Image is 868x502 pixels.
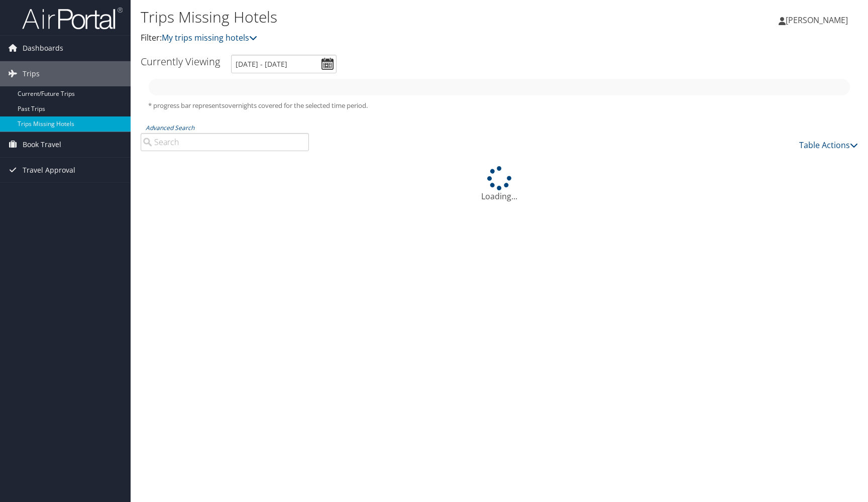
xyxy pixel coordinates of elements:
a: My trips missing hotels [162,32,257,43]
span: Travel Approval [23,158,75,183]
p: Filter: [141,32,619,45]
h3: Currently Viewing [141,55,220,68]
img: airportal-logo.png [22,7,123,30]
span: Dashboards [23,36,63,61]
span: [PERSON_NAME] [786,15,848,26]
a: [PERSON_NAME] [779,5,858,35]
span: Trips [23,61,40,86]
h1: Trips Missing Hotels [141,7,619,28]
div: Loading... [141,166,858,202]
a: Table Actions [799,140,858,151]
input: [DATE] - [DATE] [231,55,337,73]
a: Advanced Search [146,123,194,132]
span: Book Travel [23,132,61,157]
input: Advanced Search [141,133,309,151]
h5: * progress bar represents overnights covered for the selected time period. [148,101,850,110]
